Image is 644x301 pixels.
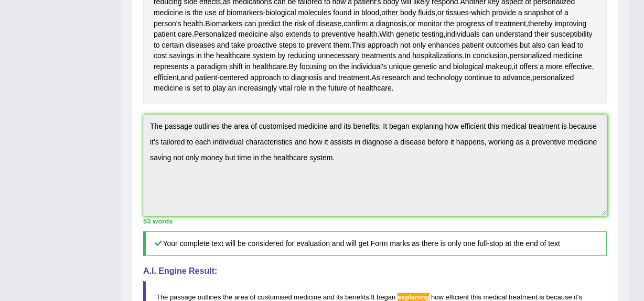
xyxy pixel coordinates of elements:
[183,18,203,29] span: Click to see word definition
[357,29,377,40] span: Click to see word definition
[532,40,546,51] span: Click to see word definition
[398,293,430,301] span: Possible spelling mistake found. (did you mean: explaining)
[298,40,305,51] span: Click to see word definition
[265,7,296,18] span: Click to see word definition
[453,61,484,72] span: Click to see word definition
[154,40,160,51] span: Click to see word definition
[323,293,335,301] span: and
[190,61,195,72] span: Click to see word definition
[546,293,572,301] span: because
[353,7,359,18] span: Click to see word definition
[328,83,347,94] span: Click to see word definition
[318,50,359,61] span: Click to see word definition
[154,7,183,18] span: Click to see word definition
[170,293,196,301] span: passage
[216,50,250,61] span: Click to see word definition
[329,61,337,72] span: Click to see word definition
[556,7,562,18] span: Click to see word definition
[486,61,512,72] span: Click to see word definition
[220,72,248,83] span: Click to see word definition
[562,40,575,51] span: Click to see word definition
[227,7,263,18] span: Click to see word definition
[409,18,415,29] span: Click to see word definition
[295,18,306,29] span: Click to see word definition
[244,18,256,29] span: Click to see word definition
[548,40,560,51] span: Click to see word definition
[245,61,251,72] span: Click to see word definition
[313,29,319,40] span: Click to see word definition
[339,61,349,72] span: Click to see word definition
[400,40,410,51] span: Click to see word definition
[333,7,351,18] span: Click to see word definition
[520,61,538,72] span: Click to see word definition
[496,29,532,40] span: Click to see word definition
[439,61,451,72] span: Click to see word definition
[398,50,410,61] span: Click to see word definition
[181,72,193,83] span: Click to see word definition
[223,293,232,301] span: the
[345,293,369,301] span: benefits
[238,83,277,94] span: Click to see word definition
[154,72,179,83] span: Click to see word definition
[294,83,306,94] span: Click to see word definition
[178,29,192,40] span: Click to see word definition
[553,50,583,61] span: Click to see word definition
[283,18,293,29] span: Click to see word definition
[371,293,374,301] span: It
[349,83,356,94] span: Click to see word definition
[257,293,292,301] span: customised
[228,83,237,94] span: Click to see word definition
[143,266,607,276] h4: A.I. Engine Result:
[487,18,493,29] span: Click to see word definition
[185,83,190,94] span: Click to see word definition
[229,61,243,72] span: Click to see word definition
[299,61,327,72] span: Click to see word definition
[577,40,584,51] span: Click to see word definition
[486,40,518,51] span: Click to see word definition
[259,18,281,29] span: Click to see word definition
[528,18,553,29] span: Click to see word definition
[279,83,292,94] span: Click to see word definition
[412,50,463,61] span: Click to see word definition
[196,50,202,61] span: Click to see word definition
[514,61,518,72] span: Click to see word definition
[446,293,469,301] span: efficient
[234,293,248,301] span: area
[413,40,426,51] span: Click to see word definition
[231,40,245,51] span: Click to see word definition
[324,72,336,83] span: Click to see word definition
[465,50,471,61] span: Click to see word definition
[574,293,578,301] span: it
[534,29,549,40] span: Click to see word definition
[495,18,526,29] span: Click to see word definition
[382,72,411,83] span: Click to see word definition
[283,72,289,83] span: Click to see word definition
[212,83,226,94] span: Click to see word definition
[205,7,217,18] span: Click to see word definition
[298,7,331,18] span: Click to see word definition
[368,40,398,51] span: Click to see word definition
[518,7,522,18] span: Click to see word definition
[437,7,444,18] span: Click to see word definition
[510,50,551,61] span: Click to see word definition
[578,293,582,301] span: s
[154,83,183,94] span: Click to see word definition
[252,61,286,72] span: Click to see word definition
[239,29,268,40] span: Click to see word definition
[482,29,494,40] span: Click to see word definition
[194,29,237,40] span: Click to see word definition
[250,293,256,301] span: of
[154,61,188,72] span: Click to see word definition
[352,40,366,51] span: Click to see word definition
[186,40,215,51] span: Click to see word definition
[316,18,341,29] span: Click to see word definition
[217,40,229,51] span: Click to see word definition
[205,18,242,29] span: Click to see word definition
[252,50,275,61] span: Click to see word definition
[520,40,530,51] span: Click to see word definition
[446,29,480,40] span: Click to see word definition
[471,293,481,301] span: this
[428,40,460,51] span: Click to see word definition
[154,50,167,61] span: Click to see word definition
[285,29,311,40] span: Click to see word definition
